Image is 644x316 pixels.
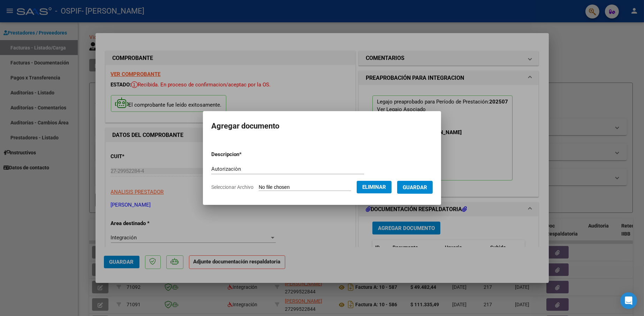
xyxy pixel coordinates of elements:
[620,292,637,309] div: Open Intercom Messenger
[211,120,433,133] h2: Agregar documento
[362,184,386,190] span: Eliminar
[397,181,433,194] button: Guardar
[403,184,427,191] span: Guardar
[211,184,253,190] span: Seleccionar Archivo
[211,151,278,159] p: Descripcion
[357,181,392,193] button: Eliminar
